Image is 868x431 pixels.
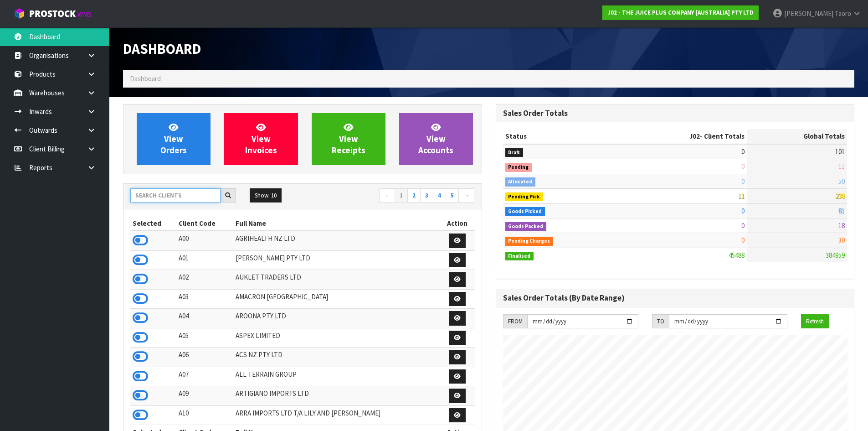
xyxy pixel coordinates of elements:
h3: Sales Order Totals [503,109,847,118]
span: 18 [838,221,845,230]
a: ViewAccounts [399,113,473,165]
span: 11 [738,192,745,200]
span: 45488 [729,251,745,260]
td: A07 [176,367,234,386]
a: 1 [395,188,408,203]
span: 0 [741,207,745,215]
a: ← [379,188,395,203]
nav: Page navigation [309,188,475,204]
span: J02 [689,132,700,140]
td: ASPEX LIMITED [233,328,440,348]
td: A06 [176,348,234,367]
small: WMS [77,10,92,19]
span: Taoro [835,9,851,18]
span: Dashboard [123,40,201,58]
span: Goods Packed [505,222,547,231]
button: Refresh [801,314,829,329]
th: Selected [130,216,176,231]
span: 50 [838,177,845,186]
span: 0 [741,177,745,186]
span: Allocated [505,177,536,187]
div: TO [652,314,669,329]
span: 0 [741,236,745,244]
span: 0 [741,221,745,230]
span: ProStock [29,8,76,20]
td: AUKLET TRADERS LTD [233,270,440,290]
span: Pending [505,163,532,172]
input: Search clients [130,188,221,203]
td: A04 [176,309,234,328]
td: ARTIGIANO IMPORTS LTD [233,386,440,406]
th: Full Name [233,216,440,231]
span: 30 [838,236,845,244]
td: ALL TERRAIN GROUP [233,367,440,386]
td: [PERSON_NAME] PTY LTD [233,250,440,270]
td: AMACRON [GEOGRAPHIC_DATA] [233,289,440,309]
td: A02 [176,270,234,290]
span: Pending Charges [505,237,554,246]
td: A03 [176,289,234,309]
a: 4 [433,188,446,203]
span: 81 [838,207,845,215]
td: ARRA IMPORTS LTD T/A LILY AND [PERSON_NAME] [233,405,440,425]
td: AROONA PTY LTD [233,309,440,328]
td: ACS NZ PTY LTD [233,348,440,367]
span: Goods Picked [505,207,545,216]
a: 5 [446,188,459,203]
td: A09 [176,386,234,406]
span: [PERSON_NAME] [784,9,833,18]
img: cube-alt.png [14,8,25,19]
span: 0 [741,162,745,171]
td: A10 [176,405,234,425]
th: Action [440,216,475,231]
a: 3 [420,188,433,203]
td: AGRIHEALTH NZ LTD [233,231,440,250]
span: View Accounts [418,122,453,156]
span: Dashboard [130,74,161,83]
a: ViewInvoices [224,113,298,165]
td: A00 [176,231,234,250]
a: 2 [407,188,421,203]
a: → [458,188,474,203]
h3: Sales Order Totals (By Date Range) [503,294,847,302]
span: View Invoices [245,122,277,156]
td: A01 [176,250,234,270]
div: FROM [503,314,527,329]
span: Draft [505,148,524,157]
span: View Receipts [332,122,365,156]
a: ViewOrders [137,113,211,165]
th: Global Totals [747,129,847,144]
strong: J02 - THE JUICE PLUS COMPANY [AUSTRALIA] PTY LTD [607,9,754,16]
a: J02 - THE JUICE PLUS COMPANY [AUSTRALIA] PTY LTD [602,5,759,20]
td: A05 [176,328,234,348]
span: 101 [835,147,845,156]
th: Client Code [176,216,234,231]
th: - Client Totals [617,129,747,144]
span: 384959 [826,251,845,260]
span: Finalised [505,252,534,261]
a: ViewReceipts [312,113,385,165]
span: Pending Pick [505,192,544,202]
span: 11 [838,162,845,171]
span: 238 [835,192,845,200]
th: Status [503,129,617,144]
span: View Orders [160,122,187,156]
span: 0 [741,147,745,156]
button: Show: 10 [250,188,282,203]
